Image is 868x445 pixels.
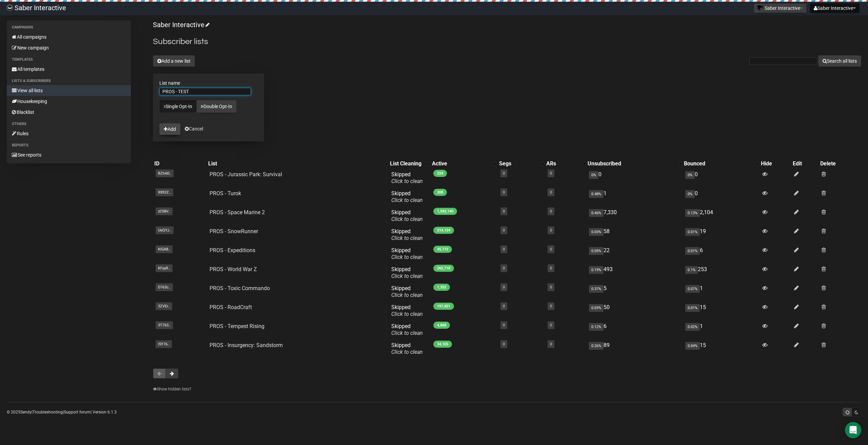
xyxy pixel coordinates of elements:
[7,56,131,64] li: Templates
[431,159,498,168] th: Active: No sort applied, activate to apply an ascending sort
[391,266,423,279] span: Skipped
[503,209,505,214] a: 0
[7,64,131,75] a: All templates
[210,209,265,216] a: PROS - Space Marine 2
[154,160,205,167] div: ID
[586,282,683,301] td: 5
[391,247,423,260] span: Skipped
[391,209,423,222] span: Skipped
[391,254,423,260] a: Click to clean
[685,171,695,179] span: 0%
[391,292,423,298] a: Click to clean
[432,160,491,167] div: Active
[586,339,683,358] td: 89
[7,128,131,139] a: Rules
[550,190,552,195] a: 0
[503,266,505,270] a: 0
[503,247,505,251] a: 0
[391,190,423,203] span: Skipped
[820,160,860,167] div: Delete
[589,209,604,217] span: 0.46%
[757,5,763,11] img: 1.png
[683,282,759,301] td: 1
[391,323,423,336] span: Skipped
[391,285,423,298] span: Skipped
[685,247,700,255] span: 0.01%
[586,168,683,187] td: 0
[818,55,861,67] button: Search all lists
[7,77,131,85] li: Lists & subscribers
[586,159,683,168] th: Unsubscribed: No sort applied, activate to apply an ascending sort
[683,168,759,187] td: 0
[153,36,861,48] h2: Subscriber lists
[391,178,423,184] a: Click to clean
[683,187,759,206] td: 0
[433,208,457,215] span: 1,592,140
[550,228,552,232] a: 0
[683,206,759,225] td: 2,104
[156,283,173,291] span: D763c..
[7,42,131,53] a: New campaign
[7,141,131,149] li: Reports
[550,171,552,176] a: 0
[7,85,131,96] a: View all lists
[153,387,191,391] a: Show hidden lists?
[586,301,683,320] td: 50
[546,160,579,167] div: ARs
[589,285,604,293] span: 0.37%
[589,342,604,350] span: 0.26%
[210,228,258,235] a: PROS - SnowRunner
[683,320,759,339] td: 1
[207,159,389,168] th: List: No sort applied, activate to apply an ascending sort
[685,342,700,350] span: 0.04%
[210,171,282,178] a: PROS - Jurassic Park: Survival
[685,228,700,236] span: 0.01%
[433,189,447,196] span: 208
[588,160,676,167] div: Unsubscribed
[433,322,450,329] span: 4,868
[685,266,698,274] span: 0.1%
[685,209,700,217] span: 0.13%
[503,285,505,289] a: 0
[550,247,552,251] a: 0
[391,216,423,222] a: Click to clean
[391,330,423,336] a: Click to clean
[156,321,173,329] span: 3T763..
[589,304,604,312] span: 0.03%
[7,32,131,42] a: All campaigns
[391,171,423,184] span: Skipped
[685,190,695,198] span: 0%
[589,228,604,236] span: 0.03%
[503,190,505,195] a: 0
[156,169,174,177] span: BZhAD..
[159,123,180,135] button: Add
[156,207,173,215] span: zC58V..
[391,342,423,355] span: Skipped
[159,80,258,86] label: List name
[210,285,270,291] a: PROS - Toxic Commando
[391,235,423,241] a: Click to clean
[210,247,255,254] a: PROS - Expeditions
[156,302,172,310] span: 3ZVEr..
[685,285,700,293] span: 0.07%
[196,100,237,113] a: Double Opt-In
[589,171,598,179] span: 0%
[433,341,452,348] span: 34,105
[685,304,700,312] span: 0.01%
[684,160,752,167] div: Bounced
[20,410,32,414] a: Sendy
[156,245,173,253] span: KlGA8..
[64,410,91,414] a: Support forum
[390,160,424,167] div: List Cleaning
[433,227,454,234] span: 214,124
[391,311,423,317] a: Click to clean
[550,209,552,214] a: 0
[683,159,759,168] th: Bounced: No sort applied, activate to apply an ascending sort
[503,323,505,327] a: 0
[759,159,792,168] th: Hide: No sort applied, sorting is disabled
[7,149,131,160] a: See reports
[586,263,683,282] td: 493
[589,323,604,331] span: 0.12%
[391,304,423,317] span: Skipped
[391,349,423,355] a: Click to clean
